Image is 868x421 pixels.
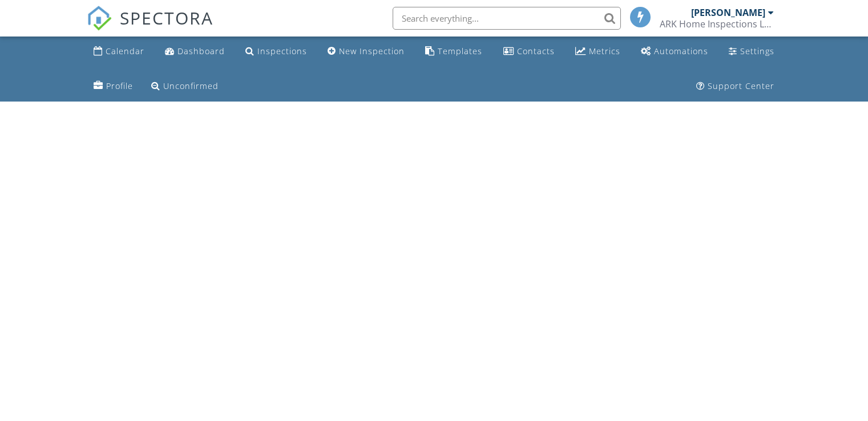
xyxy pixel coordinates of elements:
[691,7,765,18] div: [PERSON_NAME]
[660,18,774,30] div: ARK Home Inspections LLC
[87,6,112,31] img: The Best Home Inspection Software - Spectora
[323,41,409,62] a: New Inspection
[708,80,774,91] div: Support Center
[517,46,555,56] div: Contacts
[571,41,625,62] a: Metrics
[87,15,213,39] a: SPECTORA
[257,46,307,56] div: Inspections
[89,41,149,62] a: Calendar
[636,41,713,62] a: Automations (Basic)
[421,41,487,62] a: Templates
[724,41,779,62] a: Settings
[106,80,133,91] div: Profile
[177,46,225,56] div: Dashboard
[499,41,559,62] a: Contacts
[89,76,138,97] a: Company Profile
[589,46,620,56] div: Metrics
[438,46,482,56] div: Templates
[740,46,774,56] div: Settings
[106,46,144,56] div: Calendar
[163,80,219,91] div: Unconfirmed
[692,76,779,97] a: Support Center
[393,7,621,30] input: Search everything...
[654,46,708,56] div: Automations
[339,46,405,56] div: New Inspection
[241,41,312,62] a: Inspections
[160,41,229,62] a: Dashboard
[147,76,223,97] a: Unconfirmed
[120,6,213,30] span: SPECTORA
